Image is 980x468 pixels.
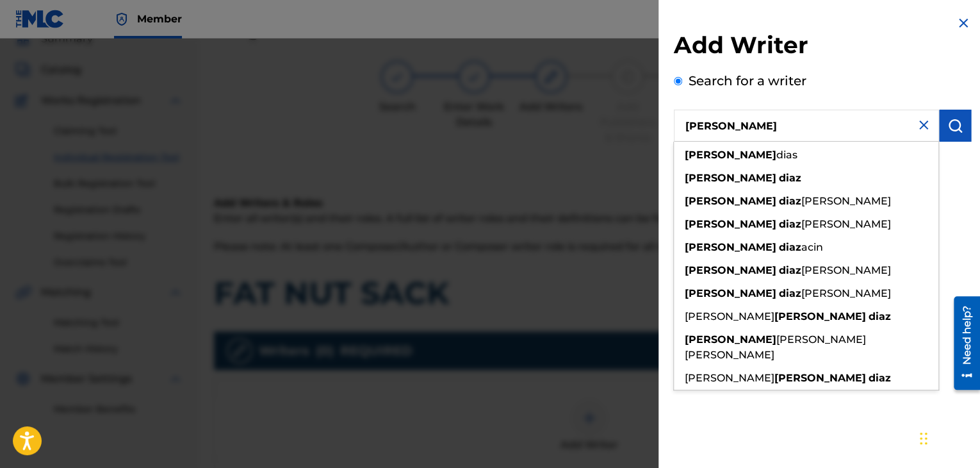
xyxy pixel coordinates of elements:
strong: [PERSON_NAME] [685,241,776,253]
img: Search Works [947,118,963,133]
span: [PERSON_NAME] [801,218,891,230]
h2: Add Writer [674,31,971,63]
strong: diaz [779,172,801,184]
span: Member [137,12,182,26]
strong: diaz [779,287,801,299]
div: Drag [920,419,927,458]
span: [PERSON_NAME] [801,287,891,299]
span: [PERSON_NAME] [685,310,774,322]
span: [PERSON_NAME] [801,264,891,276]
strong: [PERSON_NAME] [685,149,776,161]
strong: diaz [869,310,891,322]
span: dias [776,149,797,161]
iframe: Resource Center [944,292,980,395]
strong: [PERSON_NAME] [685,287,776,299]
strong: diaz [779,264,801,276]
strong: [PERSON_NAME] [685,218,776,230]
strong: [PERSON_NAME] [774,310,866,322]
strong: diaz [779,218,801,230]
strong: diaz [779,195,801,207]
label: Search for a writer [689,73,806,88]
input: Search writer's name or IPI Number [674,110,939,142]
strong: [PERSON_NAME] [685,172,776,184]
strong: diaz [779,241,801,253]
span: [PERSON_NAME] [685,372,774,384]
span: [PERSON_NAME] [801,195,891,207]
strong: [PERSON_NAME] [774,372,866,384]
strong: [PERSON_NAME] [685,195,776,207]
img: close [916,117,931,133]
strong: diaz [869,372,891,384]
span: acin [801,241,823,253]
iframe: Chat Widget [916,406,980,468]
strong: [PERSON_NAME] [685,333,776,346]
img: Top Rightsholder [114,12,129,27]
img: MLC Logo [15,10,65,28]
strong: [PERSON_NAME] [685,264,776,276]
